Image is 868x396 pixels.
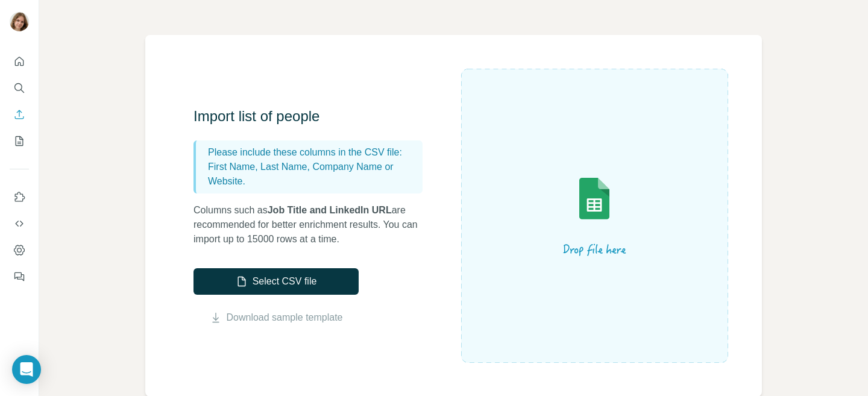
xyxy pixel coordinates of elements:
img: Surfe Illustration - Drop file here or select below [486,143,703,288]
button: Search [10,77,29,99]
button: My lists [10,130,29,152]
p: First Name, Last Name, Company Name or Website. [208,160,418,189]
a: Download sample template [227,310,343,325]
p: Columns such as are recommended for better enrichment results. You can import up to 15000 rows at... [193,203,435,247]
h3: Import list of people [193,107,435,126]
button: Enrich CSV [10,104,29,125]
button: Use Surfe on LinkedIn [10,186,29,208]
p: Please include these columns in the CSV file: [208,145,418,160]
button: Use Surfe API [10,213,29,234]
button: Quick start [10,51,29,72]
div: Open Intercom Messenger [12,355,41,384]
button: Download sample template [193,310,359,325]
span: Job Title and LinkedIn URL [268,205,392,215]
button: Select CSV file [193,268,359,295]
button: Dashboard [10,239,29,261]
button: Feedback [10,266,29,288]
img: Avatar [10,12,29,31]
